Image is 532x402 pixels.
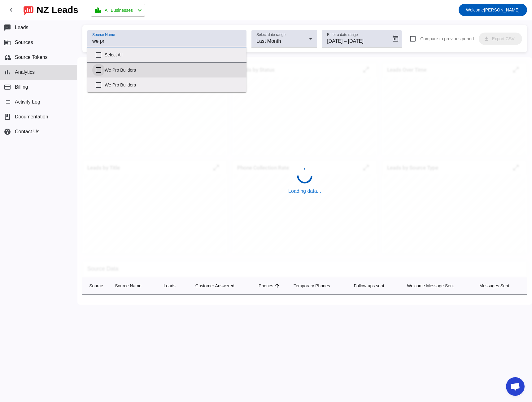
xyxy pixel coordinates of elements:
mat-label: Select date range [256,33,286,37]
input: End date [348,38,377,45]
span: Activity Log [15,99,40,105]
div: Welcome Message Sent [407,283,454,289]
mat-icon: bar_chart [4,68,11,76]
button: Open calendar [389,33,402,45]
mat-label: Enter a date range [327,33,358,37]
span: – [344,38,347,45]
span: book [4,113,11,121]
div: Phones [259,283,284,289]
span: Sources [15,40,33,45]
label: Select All [105,48,242,62]
span: Leads [15,25,28,30]
div: Source Name [115,283,154,289]
div: Welcome Message Sent [407,283,469,289]
span: Welcome [466,7,484,12]
mat-icon: business [4,39,11,46]
mat-icon: chevron_left [136,7,143,14]
div: Messages Sent [479,283,509,289]
div: Leads [164,283,176,289]
span: All Businesses [105,6,133,15]
mat-icon: location_city [94,7,102,14]
a: Open chat [506,377,525,396]
mat-icon: chevron_left [7,6,15,14]
mat-label: Source Name [92,33,115,37]
span: Loading data... [288,188,321,194]
span: Documentation [15,114,48,120]
div: Messages Sent [479,283,522,289]
mat-icon: cloud_sync [4,54,11,61]
span: [PERSON_NAME] [466,6,520,14]
button: Welcome[PERSON_NAME] [459,4,527,16]
mat-icon: payment [4,83,11,91]
mat-icon: help [4,128,11,135]
span: Contact Us [15,129,39,135]
div: Customer Answered [195,283,249,289]
span: Source Tokens [15,55,48,60]
span: Analytics [15,69,35,75]
span: Billing [15,84,28,90]
input: Start date [327,38,342,45]
div: Temporary Phones [294,283,330,289]
span: Compare to previous period [420,36,474,41]
mat-icon: chat [4,24,11,31]
label: We Pro Builders [105,63,242,77]
input: Pick a source [92,38,242,45]
label: We Pro Builders [105,78,242,92]
mat-icon: list [4,98,11,106]
div: NZ Leads [37,6,78,14]
div: Source Name [115,283,142,289]
img: logo [24,5,33,15]
div: Follow-ups sent [354,283,384,289]
div: Follow-ups sent [354,283,397,289]
div: Customer Answered [195,283,234,289]
th: Source [82,277,110,295]
div: Leads [164,283,185,289]
div: Temporary Phones [294,283,344,289]
span: Last Month [256,38,281,44]
div: Phones [259,283,273,289]
button: All Businesses [91,4,145,16]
